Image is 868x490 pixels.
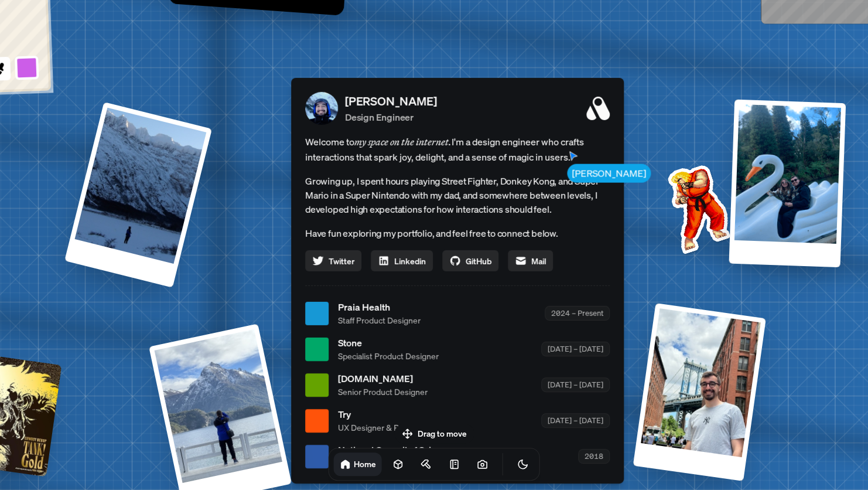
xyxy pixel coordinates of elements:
[354,136,452,148] em: my space on the internet.
[541,413,610,428] div: [DATE] – [DATE]
[338,350,439,362] span: Specialist Product Designer
[329,254,354,267] span: Twitter
[338,300,421,314] span: Praia Health
[511,452,535,476] button: Toggle Theme
[305,92,338,125] img: Profile Picture
[394,254,426,267] span: Linkedin
[305,134,610,165] span: Welcome to I'm a design engineer who crafts interactions that spark joy, delight, and a sense of ...
[305,226,610,241] p: Have fun exploring my portfolio, and feel free to connect below.
[338,407,436,421] span: Try
[637,148,756,266] img: Profile example
[531,254,546,267] span: Mail
[541,377,610,392] div: [DATE] – [DATE]
[541,342,610,356] div: [DATE] – [DATE]
[578,449,610,464] div: 2018
[371,250,433,271] a: Linkedin
[508,250,553,271] a: Mail
[345,110,436,124] p: Design Engineer
[338,372,428,386] span: [DOMAIN_NAME]
[338,386,428,398] span: Senior Product Designer
[354,458,376,469] h1: Home
[305,250,361,271] a: Twitter
[338,421,436,434] span: UX Designer & Researcher
[334,452,382,476] a: Home
[466,254,491,267] span: GitHub
[545,306,610,321] div: 2024 – Present
[345,93,436,110] p: [PERSON_NAME]
[338,314,421,326] span: Staff Product Designer
[338,336,439,350] span: Stone
[305,174,610,216] p: Growing up, I spent hours playing Street Fighter, Donkey Kong, and Super Mario in a Super Nintend...
[442,250,498,271] a: GitHub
